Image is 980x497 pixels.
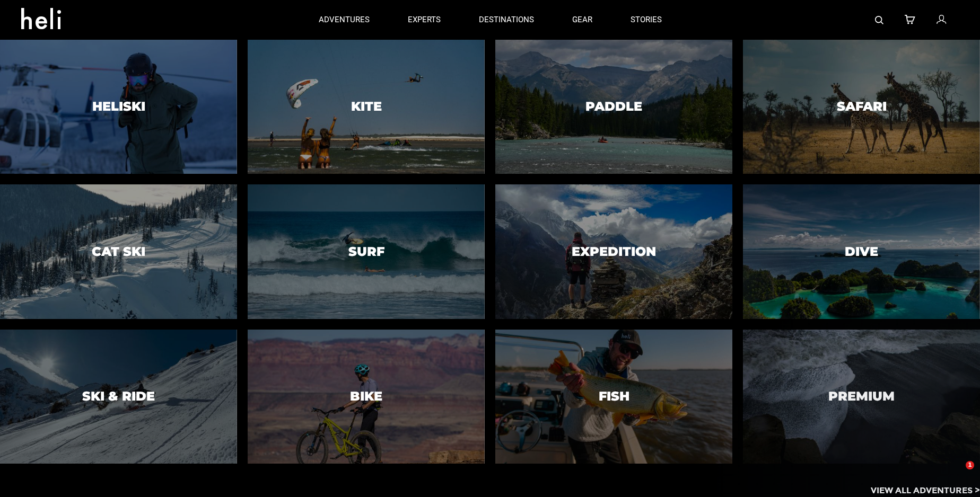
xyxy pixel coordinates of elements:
p: destinations [479,14,534,25]
iframe: Intercom live chat [944,461,969,486]
span: 1 [966,461,974,469]
h3: Cat Ski [92,245,145,259]
h3: Expedition [572,245,656,259]
h3: Paddle [585,100,642,113]
h3: Heliski [92,100,145,113]
h3: Kite [351,100,382,113]
h3: Surf [348,245,384,259]
h3: Dive [845,245,878,259]
p: experts [408,14,441,25]
img: search-bar-icon.svg [875,16,883,24]
a: PremiumPremium image [743,330,980,464]
h3: Bike [350,389,382,403]
h3: Fish [599,389,629,403]
p: adventures [319,14,370,25]
h3: Ski & Ride [82,389,155,403]
h3: Safari [837,100,887,113]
